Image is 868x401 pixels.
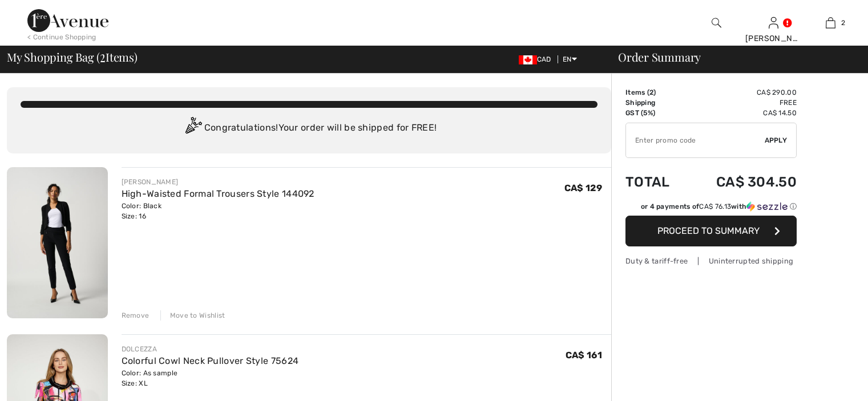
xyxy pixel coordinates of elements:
[765,135,788,145] span: Apply
[563,55,577,63] span: EN
[686,108,797,118] td: CA$ 14.50
[625,256,797,266] div: Duty & tariff-free | Uninterrupted shipping
[564,183,602,193] span: CA$ 129
[7,51,138,63] span: My Shopping Bag ( Items)
[625,216,797,246] button: Proceed to Summary
[122,344,299,354] div: DOLCEZZA
[519,55,556,63] span: CAD
[649,88,653,96] span: 2
[566,350,602,361] span: CA$ 161
[122,310,150,321] div: Remove
[625,201,797,216] div: or 4 payments ofCA$ 76.13withSezzle Click to learn more about Sezzle
[122,368,299,388] div: Color: As sample Size: XL
[802,16,858,30] a: 2
[625,163,686,201] td: Total
[122,355,299,366] a: Colorful Cowl Neck Pullover Style 75624
[769,17,778,28] a: Sign In
[27,9,108,32] img: 1ère Avenue
[745,33,801,44] div: [PERSON_NAME]
[160,310,225,321] div: Move to Wishlist
[625,108,686,118] td: GST (5%)
[604,51,861,63] div: Order Summary
[122,201,314,221] div: Color: Black Size: 16
[519,55,537,64] img: Canadian Dollar
[641,201,797,212] div: or 4 payments of with
[657,225,760,236] span: Proceed to Summary
[181,117,204,140] img: Congratulation2.svg
[625,87,686,98] td: Items ( )
[7,167,108,318] img: High-Waisted Formal Trousers Style 144092
[686,163,797,201] td: CA$ 304.50
[841,18,845,28] span: 2
[626,123,765,157] input: Promo code
[746,201,788,212] img: Sezzle
[686,87,797,98] td: CA$ 290.00
[122,177,314,187] div: [PERSON_NAME]
[27,32,96,42] div: < Continue Shopping
[826,16,835,30] img: My Bag
[21,117,597,140] div: Congratulations! Your order will be shipped for FREE!
[699,202,731,210] span: CA$ 76.13
[100,48,106,63] span: 2
[686,98,797,108] td: Free
[122,188,314,199] a: High-Waisted Formal Trousers Style 144092
[769,16,778,30] img: My Info
[712,16,721,30] img: search the website
[625,98,686,108] td: Shipping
